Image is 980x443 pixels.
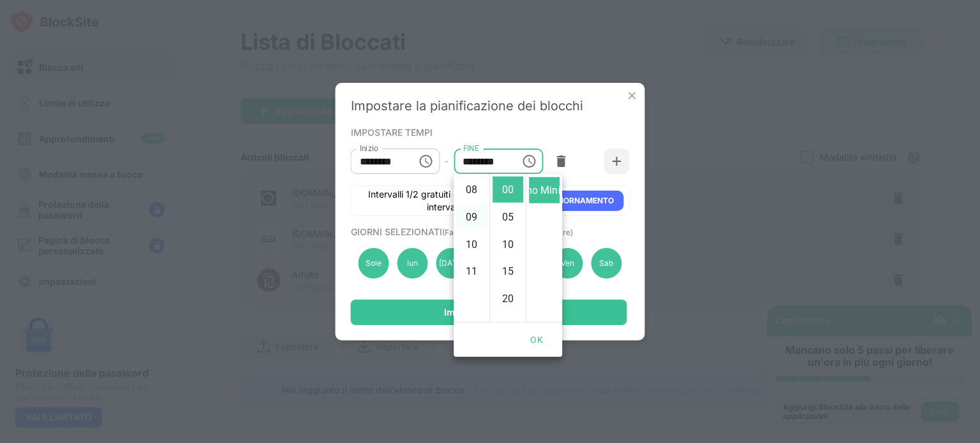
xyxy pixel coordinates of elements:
font: Ven [561,258,574,268]
font: 15 [502,265,514,277]
li: 10 minuti [493,231,523,257]
font: 25 [502,319,514,331]
font: OK [530,335,543,345]
font: 10 [502,238,514,250]
font: 09 [466,210,477,222]
font: Inizio [360,144,378,153]
font: IMPOSTARE TEMPI [351,127,433,138]
li: 20 minuti [493,286,523,312]
font: Primo Ministro [510,184,578,196]
li: 8 ore [456,177,487,203]
font: [DATE] [439,258,464,268]
button: OK [516,328,557,352]
font: Imposta programma [444,307,533,317]
font: 11 [466,265,477,277]
li: 0 minuti [493,177,523,203]
font: GIORNI SELEZIONATI [351,226,442,237]
button: Scegli l'ora, l'ora selezionata è 13:00 [516,149,542,174]
font: Sole [366,258,382,268]
font: 05 [502,210,514,222]
li: 7 ore [456,149,487,175]
font: Sab [599,258,613,268]
li: Primo Ministro [529,177,560,203]
font: lun [407,258,418,268]
img: x-button.svg [626,89,639,102]
font: 08 [466,184,477,196]
li: 9 ore [456,204,487,230]
li: 15 minuti [493,258,523,284]
font: FINE [463,144,479,153]
li: 10 ore [456,231,487,257]
ul: Seleziona minuti [489,174,526,322]
li: 5 minuti [493,204,523,230]
font: - [445,156,449,166]
font: Impostare la pianificazione dei blocchi [351,98,583,113]
font: 00 [502,184,514,196]
font: (Fai clic su un giorno per disattivare) [442,228,573,237]
li: 25 minuti [493,313,523,339]
font: 10 [466,238,477,250]
font: 20 [502,293,514,305]
font: Intervalli 1/2 gratuiti - Upgrade per 5 intervalli [368,189,521,212]
li: 11 ore [456,258,487,284]
button: Scegli l'ora, l'ora selezionata è 10:00 [413,149,438,174]
font: AGGIORNAMENTO [545,196,614,205]
ul: Seleziona meridiem [526,174,562,322]
li: SONO [529,150,560,176]
ul: Seleziona gli orari [454,174,489,322]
